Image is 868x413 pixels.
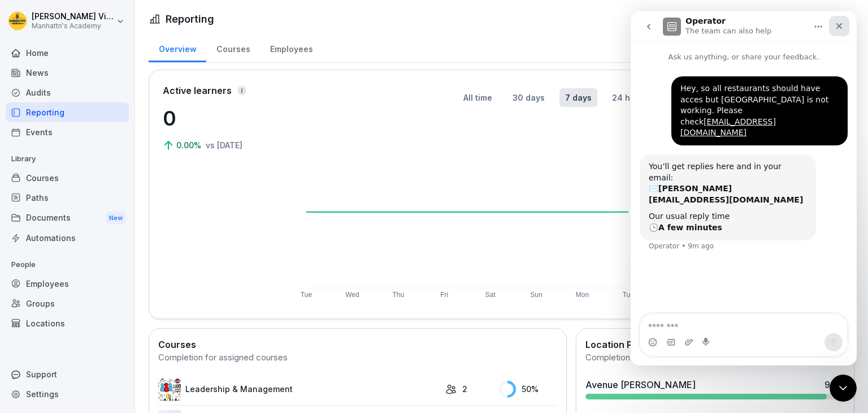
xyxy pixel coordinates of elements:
[176,139,203,151] p: 0.00%
[631,11,857,365] iframe: Intercom live chat
[6,43,129,63] a: Home
[158,338,557,351] h2: Courses
[163,84,232,97] p: Active learners
[581,373,849,404] a: Avenue [PERSON_NAME]93%
[6,208,129,229] a: DocumentsNew
[32,12,114,21] p: [PERSON_NAME] Vierse
[606,88,654,107] button: 24 hours
[158,378,181,401] img: m5os3g31qv4yrwr27cnhnia0.png
[6,384,129,404] a: Settings
[166,11,214,27] h1: Reporting
[6,313,129,333] a: Locations
[462,383,467,395] p: 2
[623,291,635,299] text: Tue
[507,88,550,107] button: 30 days
[163,103,276,134] p: 0
[32,22,114,30] p: Manhattn's Academy
[206,139,242,151] p: vs [DATE]
[485,291,496,299] text: Sat
[6,150,129,168] p: Library
[149,33,206,62] a: Overview
[576,291,589,299] text: Mon
[531,291,542,299] text: Sun
[345,291,359,299] text: Wed
[158,378,440,401] a: Leadership & Management
[824,378,845,392] div: 93 %
[6,168,129,188] a: Courses
[301,291,313,299] text: Tue
[499,381,557,398] div: 50 %
[458,88,498,107] button: All time
[6,208,129,229] div: Documents
[585,338,845,351] h2: Location Progress
[260,33,323,62] a: Employees
[6,83,129,102] a: Audits
[441,291,449,299] text: Fri
[6,102,129,122] a: Reporting
[585,378,696,392] div: Avenue [PERSON_NAME]
[206,33,260,62] a: Courses
[106,212,125,225] div: New
[6,228,129,248] a: Automations
[830,375,857,402] iframe: Intercom live chat
[6,274,129,294] a: Employees
[158,351,557,364] div: Completion for assigned courses
[6,122,129,142] a: Events
[393,291,405,299] text: Thu
[585,351,845,364] div: Completion of all assigned courses per location
[6,188,129,208] a: Paths
[6,294,129,313] a: Groups
[6,63,129,83] a: News
[6,256,129,274] p: People
[6,364,129,384] div: Support
[559,88,597,107] button: 7 days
